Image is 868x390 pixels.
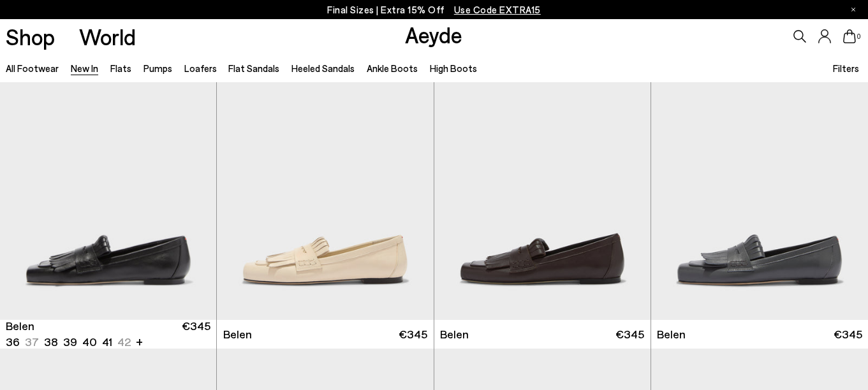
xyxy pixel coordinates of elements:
span: €345 [182,318,210,350]
a: Pumps [143,62,172,74]
span: €345 [399,326,427,342]
a: Belen €345 [651,320,868,349]
a: Belen €345 [217,320,433,349]
span: Filters [833,61,859,76]
li: 40 [82,334,97,350]
li: 36 [6,334,20,350]
a: Flat Sandals [228,62,279,74]
span: Belen [223,326,252,342]
li: + [136,333,143,350]
ul: variant [6,334,127,350]
a: Heeled Sandals [291,62,355,74]
a: Belen €345 [434,320,651,349]
a: Flats [110,62,131,74]
span: Belen [657,326,686,342]
a: Loafers [184,62,217,74]
span: Navigate to /collections/ss25-final-sizes [454,4,541,15]
span: Belen [6,318,34,334]
img: Belen Tassel Loafers [217,48,433,320]
li: 39 [63,334,77,350]
span: €345 [834,326,862,342]
a: Shop [6,25,55,48]
a: High Boots [430,62,477,74]
span: Belen [440,326,469,342]
a: All Footwear [6,62,59,74]
a: New In [71,62,98,74]
li: 41 [102,334,112,350]
a: World [79,25,136,48]
img: Belen Tassel Loafers [651,48,868,320]
span: €345 [615,326,644,342]
a: 0 [843,29,856,43]
a: Ankle Boots [367,62,418,74]
li: 38 [44,334,58,350]
span: 0 [856,33,862,40]
img: Belen Tassel Loafers [434,48,651,320]
a: Aeyde [405,21,462,48]
p: Final Sizes | Extra 15% Off [327,2,541,18]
